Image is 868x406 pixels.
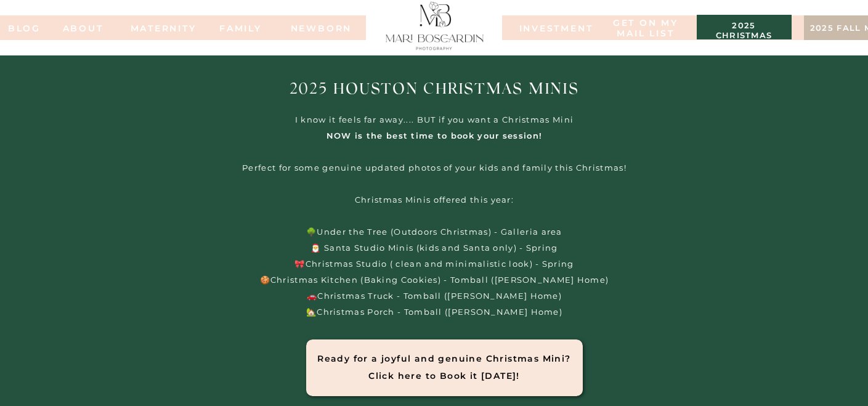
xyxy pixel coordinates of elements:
a: 2025 christmas minis [703,21,785,33]
a: MATERNITY [131,23,180,32]
a: ABOUT [49,23,117,32]
h1: 2025 Houston Christmas Minis [246,79,623,105]
a: Ready for a joyful and genuine Christmas Mini?Click here to Book it [DATE]! [315,350,574,370]
a: NEWBORN [286,23,357,32]
a: Get on my MAIL list [611,18,681,39]
a: INVESTMENT [519,23,581,32]
b: NOW is the best time to book your session! [327,131,543,140]
a: FAMILy [216,23,266,32]
h1: Ready for a joyful and genuine Christmas Mini? Click here to Book it [DATE]! [315,350,574,370]
p: I know it feels far away.... BUT if you want a Christmas Mini Perfect for some genuine updated ph... [211,112,658,312]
